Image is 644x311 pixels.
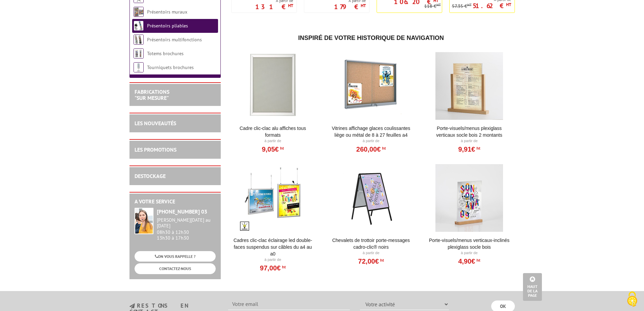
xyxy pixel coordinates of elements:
a: LES PROMOTIONS [135,146,176,153]
a: 260,00€HT [356,147,386,151]
span: Inspiré de votre historique de navigation [298,35,444,41]
img: newsletter.jpg [129,303,135,309]
p: 57.35 € [452,4,472,9]
a: Vitrines affichage glaces coulissantes liège ou métal de 8 à 27 feuilles A4 [329,125,413,138]
sup: HT [379,258,384,263]
h2: A votre service [135,199,216,205]
a: 9,91€HT [458,147,480,151]
a: CONTACTEZ-NOUS [135,263,216,274]
sup: HT [281,265,286,269]
sup: HT [475,258,480,263]
a: ON VOUS RAPPELLE ? [135,251,216,262]
a: Tourniquets brochures [147,64,194,70]
p: À partir de [428,138,511,144]
img: widget-service.jpg [135,208,153,234]
a: Totems brochures [147,50,184,57]
p: 131 € [255,5,293,9]
img: Présentoirs pliables [134,21,144,31]
a: 97,00€HT [260,266,286,270]
p: À partir de [231,138,315,144]
sup: HT [279,146,284,151]
div: [PERSON_NAME][DATE] au [DATE] [157,217,216,229]
div: 08h30 à 12h30 13h30 à 17h30 [157,217,216,241]
p: 179 € [334,5,366,9]
p: À partir de [329,250,413,256]
p: 51.62 € [473,4,511,8]
a: Présentoirs muraux [147,9,187,15]
sup: HT [506,2,511,7]
input: Votre email [228,298,350,310]
a: Haut de la page [523,273,542,301]
button: Cookies (fenêtre modale) [620,288,644,311]
strong: [PHONE_NUMBER] 03 [157,208,207,215]
a: Présentoirs multifonctions [147,37,202,43]
img: Cookies (fenêtre modale) [624,291,641,308]
a: Chevalets de trottoir porte-messages Cadro-Clic® Noirs [329,237,413,250]
sup: HT [475,146,480,151]
a: Cadres clic-clac éclairage LED double-faces suspendus sur câbles du A4 au A0 [231,237,315,257]
img: Totems brochures [134,48,144,59]
a: Porte-Visuels/Menus Plexiglass Verticaux Socle Bois 2 Montants [428,125,511,138]
p: 118 € [424,4,441,9]
a: LES NOUVEAUTÉS [135,120,176,127]
a: FABRICATIONS"Sur Mesure" [135,88,169,101]
p: À partir de [329,138,413,144]
sup: HT [288,3,293,8]
a: Présentoirs pliables [147,23,188,29]
img: Présentoirs multifonctions [134,35,144,45]
sup: HT [467,2,472,7]
a: Cadre Clic-Clac Alu affiches tous formats [231,125,315,138]
sup: HT [361,3,366,8]
sup: HT [436,2,441,7]
a: 9,05€HT [262,147,284,151]
a: DESTOCKAGE [135,173,166,179]
a: 72,00€HT [358,259,384,263]
p: À partir de [231,257,315,263]
a: 4,90€HT [458,259,480,263]
a: Porte-Visuels/Menus verticaux-inclinés plexiglass socle bois [428,237,511,250]
sup: HT [381,146,386,151]
img: Présentoirs muraux [134,7,144,17]
p: À partir de [428,250,511,256]
img: Tourniquets brochures [134,62,144,72]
